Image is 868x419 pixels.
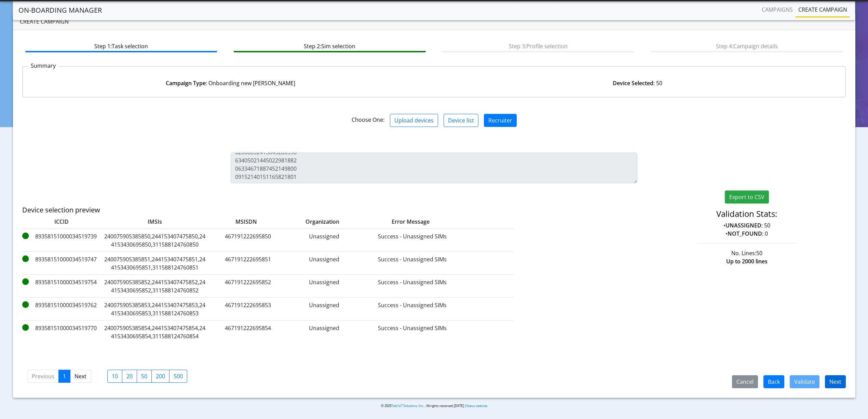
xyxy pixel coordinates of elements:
[290,278,358,294] label: Unassigned
[444,114,478,127] button: Device list
[22,206,571,214] h5: Device selection preview
[352,116,384,123] span: Choose One:
[651,39,843,52] btn: Step 4: Campaign details
[70,370,91,383] a: Next
[442,39,634,52] btn: Step 3: Profile selection
[725,222,761,229] strong: UNASSIGNED
[361,324,464,340] label: Success - Unassigned SIMs
[613,79,653,87] strong: Device Selected
[137,370,152,383] label: 50
[209,278,287,294] label: 467191222695852
[290,255,358,272] label: Unassigned
[22,232,101,249] label: 89358151000034519739
[642,257,851,265] div: Up to 2000 lines
[361,232,464,249] label: Success - Unassigned SIMs
[732,375,758,388] button: Cancel
[390,114,438,127] button: Upload devices
[104,301,206,317] label: 240075905385853,244153407475853,244153430695853,311588124760853
[209,232,287,249] label: 467191222695850
[209,218,274,226] label: MSISDN
[13,13,855,30] div: Create campaign
[790,375,819,388] button: Validate
[209,255,287,272] label: 467191222695851
[104,324,206,340] label: 240075905385854,244153407475854,244153430695854,311588124760854
[648,230,846,238] p: • : 0
[104,255,206,272] label: 240075905385851,244153407475851,244153430695851,311588124760851
[22,255,101,272] label: 89358151000034519747
[27,79,434,87] div: : Onboarding new [PERSON_NAME]
[222,403,646,408] p: © 2025 . All rights reserved.[DATE] |
[648,221,846,230] p: • : 50
[361,278,464,294] label: Success - Unassigned SIMs
[391,404,424,408] a: Telit IoT Solutions, Inc.
[209,324,287,340] label: 467191222695854
[361,301,464,317] label: Success - Unassigned SIMs
[107,370,122,383] label: 10
[104,218,206,226] label: IMSIs
[725,191,769,204] button: Export to CSV
[728,230,762,237] strong: NOT_FOUND
[234,39,425,52] btn: Step 2: Sim selection
[361,255,464,272] label: Success - Unassigned SIMs
[825,375,846,388] button: Next
[290,324,358,340] label: Unassigned
[756,249,762,257] span: 50
[104,232,206,249] label: 240075905385850,244153407475850,244153430695850,311588124760850
[290,301,358,317] label: Unassigned
[276,218,345,226] label: Organization
[22,301,101,317] label: 89358151000034519762
[25,39,217,52] btn: Step 1: Task selection
[18,3,102,17] a: On-Boarding Manager
[58,370,70,383] a: 1
[22,278,101,294] label: 89358151000034519754
[796,3,850,16] a: Create campaign
[22,218,101,226] label: ICCID
[122,370,137,383] label: 20
[22,324,101,340] label: 89358151000034519770
[759,3,796,16] a: Campaigns
[28,62,59,70] p: Summary
[166,79,206,87] strong: Campaign Type
[209,301,287,317] label: 467191222695853
[642,249,851,257] div: No. Lines:
[466,404,487,408] a: Status website
[648,209,846,219] h4: Validation Stats:
[348,218,450,226] label: Error Message
[169,370,187,383] label: 500
[104,278,206,294] label: 240075905385852,244153407475852,244153430695852,311588124760852
[434,79,841,87] div: : 50
[763,375,784,388] button: Back
[484,114,517,127] button: Recruiter
[151,370,169,383] label: 200
[290,232,358,249] label: Unassigned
